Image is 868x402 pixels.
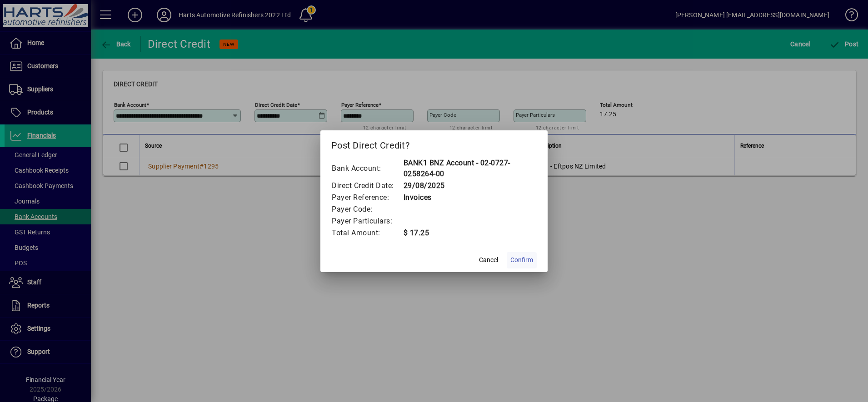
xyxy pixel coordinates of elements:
[331,192,403,203] td: Payer Reference:
[320,130,548,157] h2: Post Direct Credit?
[331,215,403,227] td: Payer Particulars:
[331,203,403,215] td: Payer Code:
[331,157,403,180] td: Bank Account:
[403,180,537,192] td: 29/08/2025
[331,227,403,239] td: Total Amount:
[510,255,533,265] span: Confirm
[331,180,403,192] td: Direct Credit Date:
[403,227,537,239] td: $ 17.25
[479,255,498,265] span: Cancel
[507,252,537,268] button: Confirm
[474,252,503,268] button: Cancel
[403,157,537,180] td: BANK1 BNZ Account - 02-0727-0258264-00
[403,192,537,203] td: Invoices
